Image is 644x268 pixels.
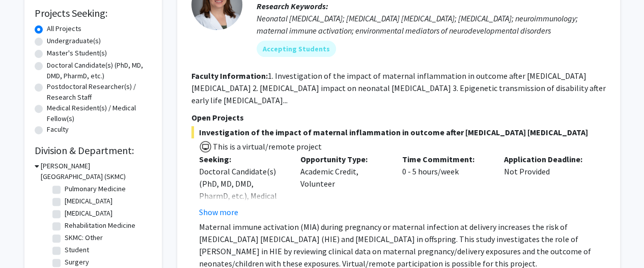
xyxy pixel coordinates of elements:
[47,60,152,81] label: Doctoral Candidate(s) (PhD, MD, DMD, PharmD, etc.)
[65,232,103,243] label: SKMC: Other
[65,257,89,267] label: Surgery
[504,153,591,165] p: Application Deadline:
[257,1,328,11] b: Research Keywords:
[65,208,113,219] label: [MEDICAL_DATA]
[65,184,126,194] label: Pulmonary Medicine
[191,71,606,105] fg-read-more: 1. Investigation of the impact of maternal inflammation in outcome after [MEDICAL_DATA] [MEDICAL_...
[47,23,81,34] label: All Projects
[191,111,606,124] p: Open Projects
[47,124,69,135] label: Faculty
[300,153,387,165] p: Opportunity Type:
[8,222,43,260] iframe: Chat
[293,153,395,218] div: Academic Credit, Volunteer
[199,165,286,226] div: Doctoral Candidate(s) (PhD, MD, DMD, PharmD, etc.), Medical Resident(s) / Medical Fellow(s)
[65,220,135,231] label: Rehabilitation Medicine
[65,196,113,206] label: [MEDICAL_DATA]
[47,103,152,124] label: Medical Resident(s) / Medical Fellow(s)
[212,141,322,152] span: This is a virtual/remote project
[41,161,152,182] h3: [PERSON_NAME][GEOGRAPHIC_DATA] (SKMC)
[402,153,489,165] p: Time Commitment:
[496,153,598,218] div: Not Provided
[199,206,238,218] button: Show more
[65,245,89,255] label: Student
[35,144,152,157] h2: Division & Department:
[191,71,268,81] b: Faculty Information:
[47,36,101,46] label: Undergraduate(s)
[35,7,152,19] h2: Projects Seeking:
[191,126,606,138] span: Investigation of the impact of maternal inflammation in outcome after [MEDICAL_DATA] [MEDICAL_DATA]
[257,12,606,37] div: Neonatal [MEDICAL_DATA]; [MEDICAL_DATA] [MEDICAL_DATA]; [MEDICAL_DATA]; neuroimmunology; maternal...
[199,153,286,165] p: Seeking:
[395,153,496,218] div: 0 - 5 hours/week
[47,48,107,58] label: Master's Student(s)
[47,81,152,103] label: Postdoctoral Researcher(s) / Research Staff
[257,41,336,57] mat-chip: Accepting Students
